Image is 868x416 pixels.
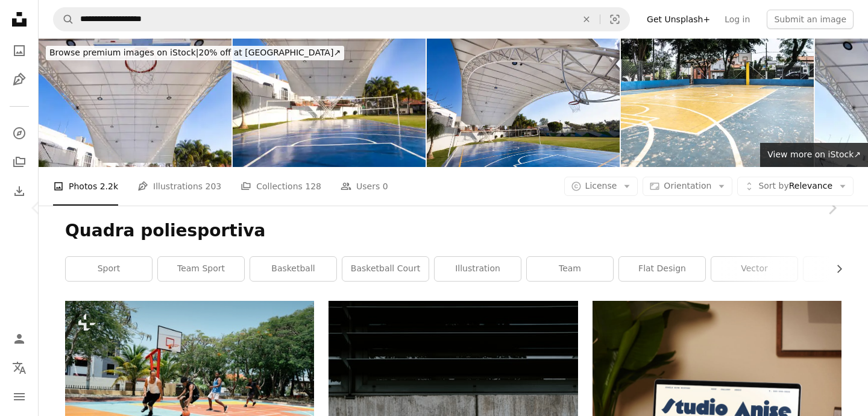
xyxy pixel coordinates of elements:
[53,7,630,31] form: Find visuals sitewide
[619,257,705,281] a: flat design
[7,121,31,145] a: Explore
[758,181,788,191] span: Sort by
[39,39,231,167] img: Basketball court at the sports club
[7,385,31,409] button: Menu
[158,257,244,281] a: team sport
[65,378,314,389] a: a group of young men playing a game of basketball
[250,257,336,281] a: basketball
[640,10,717,29] a: Get Unsplash+
[233,39,426,167] img: vertical view of the basketball court at the sports club
[342,257,429,281] a: basketball court
[341,167,388,206] a: Users 0
[383,180,388,193] span: 0
[643,177,732,196] button: Orientation
[7,327,31,351] a: Log in / Sign up
[206,180,222,193] span: 203
[737,177,854,196] button: Sort byRelevance
[137,167,221,206] a: Illustrations 203
[711,257,797,281] a: vector
[435,257,521,281] a: illustration
[427,39,620,167] img: Basketball court at the sports club
[796,150,868,266] a: Next
[66,257,152,281] a: sport
[573,8,600,31] button: Clear
[717,10,757,29] a: Log in
[664,181,711,191] span: Orientation
[585,181,617,191] span: License
[621,39,814,167] img: Basketball court
[767,150,861,159] span: View more on iStock ↗
[760,143,868,167] a: View more on iStock↗
[54,8,74,31] button: Search Unsplash
[49,48,198,57] span: Browse premium images on iStock |
[7,356,31,380] button: Language
[564,177,638,196] button: License
[39,39,351,68] a: Browse premium images on iStock|20% off at [GEOGRAPHIC_DATA]↗
[828,257,841,281] button: scroll list to the right
[241,167,321,206] a: Collections 128
[305,180,321,193] span: 128
[49,48,341,57] span: 20% off at [GEOGRAPHIC_DATA] ↗
[7,39,31,63] a: Photos
[527,257,613,281] a: team
[7,68,31,92] a: Illustrations
[600,8,629,31] button: Visual search
[758,180,832,192] span: Relevance
[767,10,854,29] button: Submit an image
[65,220,841,242] h1: Quadra poliesportiva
